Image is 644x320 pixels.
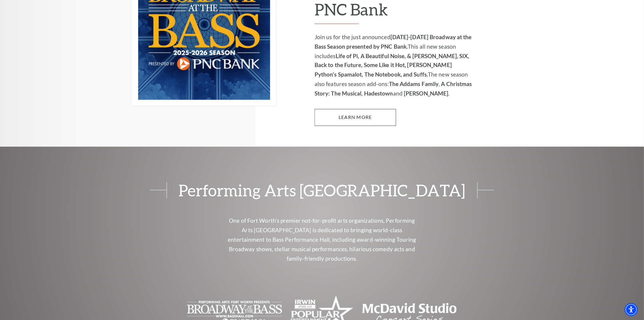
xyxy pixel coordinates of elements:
span: Performing Arts [GEOGRAPHIC_DATA] [167,182,478,198]
strong: The Addams Family [389,81,439,87]
a: Learn More 2025-2026 Broadway at the Bass Season presented by PNC Bank [315,109,396,126]
strong: [PERSON_NAME] [404,90,448,97]
strong: A Christmas Story: The Musical [315,81,472,97]
strong: Hadestown [364,90,393,97]
p: Join us for the just announced This all new season includes The new season also features season a... [315,32,473,99]
strong: Life of Pi, A Beautiful Noise, & [PERSON_NAME], SIX, Back to the Future, Some Like it Hot, [PERSO... [315,52,469,78]
a: Text logo for "McDavid Studio Concert Series" in a clean, modern font. - open in a new tab [362,309,457,316]
strong: [DATE]-[DATE] Broadway at the Bass Season presented by PNC Bank. [315,34,472,50]
a: The image is blank or empty. - open in a new tab [187,309,282,316]
div: Accessibility Menu [625,303,638,316]
a: The image is completely blank with no visible content. - open in a new tab [291,309,353,316]
p: One of Fort Worth’s premier not-for-profit arts organizations, Performing Arts [GEOGRAPHIC_DATA] ... [226,216,418,264]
